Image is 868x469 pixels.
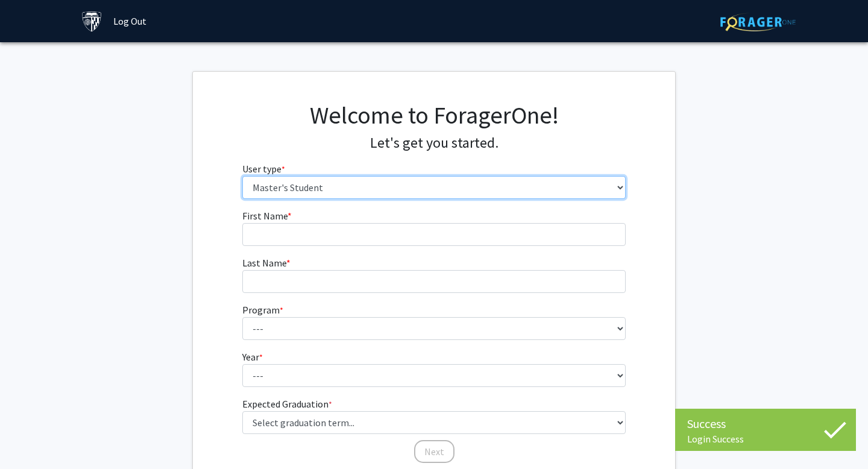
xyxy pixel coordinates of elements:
[687,415,844,433] div: Success
[242,162,285,176] label: User type
[242,257,286,269] span: Last Name
[242,134,626,152] h4: Let's get you started.
[242,303,283,317] label: Program
[242,101,626,130] h1: Welcome to ForagerOne!
[687,433,844,445] div: Login Success
[242,350,263,364] label: Year
[242,210,288,222] span: First Name
[9,415,51,460] iframe: Chat
[81,11,102,32] img: Johns Hopkins University Logo
[414,440,454,463] button: Next
[242,397,332,411] label: Expected Graduation
[720,13,796,31] img: ForagerOne Logo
